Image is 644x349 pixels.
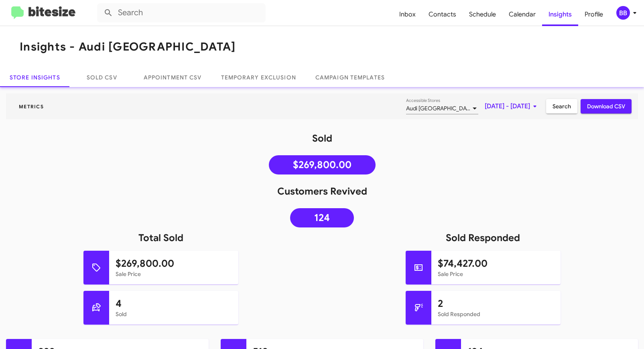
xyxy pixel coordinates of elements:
[616,6,630,20] div: BB
[485,99,540,114] span: [DATE] - [DATE]
[553,99,571,114] span: Search
[116,310,232,318] mat-card-subtitle: Sold
[12,103,50,110] span: Metrics
[134,68,211,87] a: Appointment CSV
[578,3,609,26] a: Profile
[609,6,635,20] button: BB
[393,3,422,26] a: Inbox
[478,99,546,114] button: [DATE] - [DATE]
[116,270,232,278] mat-card-subtitle: Sale Price
[20,41,236,53] h1: Insights - Audi [GEOGRAPHIC_DATA]
[587,99,625,114] span: Download CSV
[546,99,577,114] button: Search
[502,3,542,26] a: Calendar
[581,99,632,114] button: Download CSV
[542,3,578,26] a: Insights
[463,3,502,26] a: Schedule
[438,297,554,310] h1: 2
[97,3,266,22] input: Search
[70,68,134,87] a: Sold CSV
[116,257,232,270] h1: $269,800.00
[406,105,474,112] span: Audi [GEOGRAPHIC_DATA]
[438,310,554,318] mat-card-subtitle: Sold Responded
[211,68,306,87] a: Temporary Exclusion
[293,161,351,169] span: $269,800.00
[422,3,463,26] a: Contacts
[438,257,554,270] h1: $74,427.00
[116,297,232,310] h1: 4
[438,270,554,278] mat-card-subtitle: Sale Price
[306,68,394,87] a: Campaign Templates
[314,214,330,222] span: 124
